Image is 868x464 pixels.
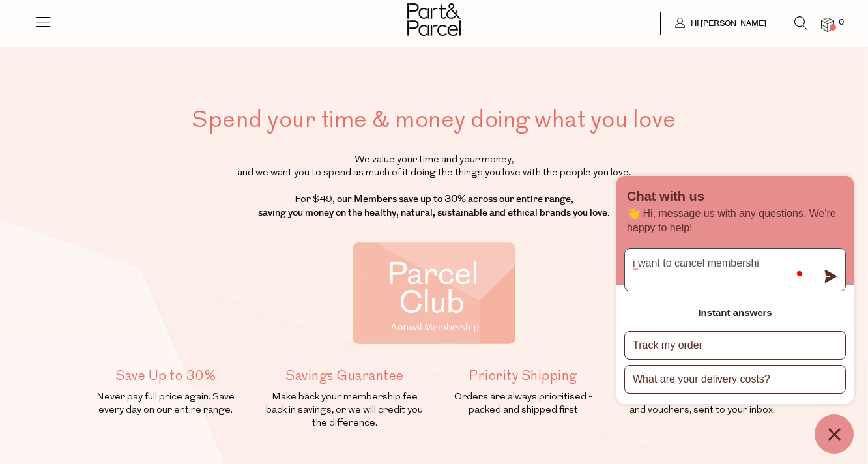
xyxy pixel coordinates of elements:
[83,104,785,136] h1: Spend your time & money doing what you love
[687,18,766,29] span: Hi [PERSON_NAME]
[262,366,427,386] h5: Savings Guarantee
[613,176,858,454] inbox-online-store-chat: Shopify online store chat
[441,366,606,386] h5: Priority Shipping
[407,3,461,36] img: Part&Parcel
[821,18,834,31] a: 0
[660,12,781,35] a: Hi [PERSON_NAME]
[258,192,610,220] strong: , our Members save up to 30% across our entire range, saving you money on the healthy, natural, s...
[83,154,785,220] p: We value your time and your money, and we want you to spend as much of it doing the things you lo...
[835,17,847,29] span: 0
[83,391,248,417] p: Never pay full price again. Save every day on our entire range.
[83,366,248,386] h5: Save Up to 30%
[262,391,427,430] p: Make back your membership fee back in savings, or we will credit you the difference.
[441,391,606,417] p: Orders are always prioritised - packed and shipped first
